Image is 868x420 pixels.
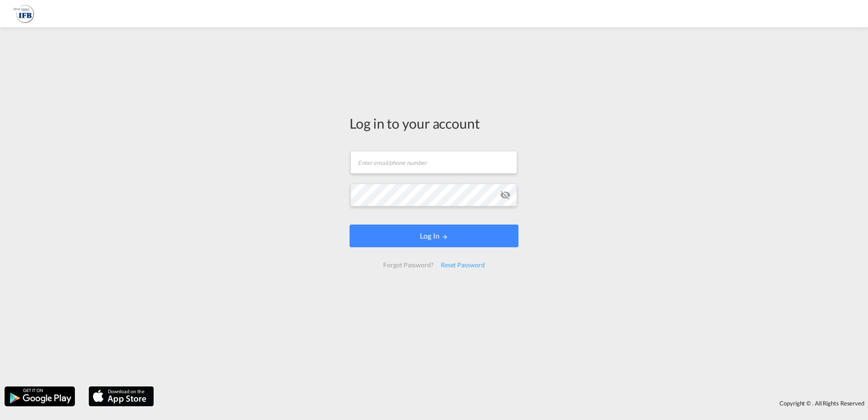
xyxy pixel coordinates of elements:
img: de31bbe0256b11eebba44b54815f083d.png [14,4,34,24]
img: apple.png [88,385,155,407]
img: google.png [4,385,76,407]
input: Enter email/phone number [350,151,517,174]
button: LOGIN [350,225,518,247]
md-icon: icon-eye-off [500,190,511,200]
div: Copyright © . All Rights Reserved [158,395,868,411]
div: Forgot Password? [380,257,437,273]
div: Reset Password [437,257,488,273]
div: Log in to your account [350,114,518,133]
